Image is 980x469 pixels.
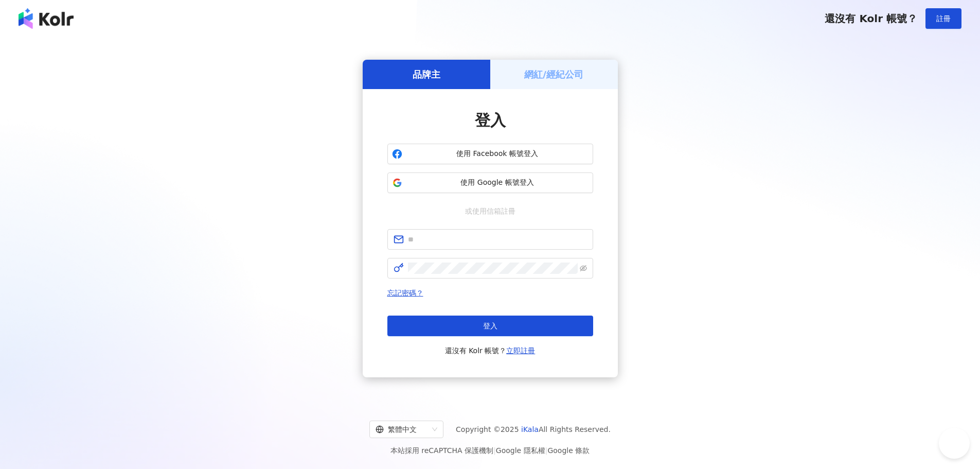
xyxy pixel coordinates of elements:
[456,423,611,436] span: Copyright © 2025 All Rights Reserved.
[390,444,590,457] span: 本站採用 reCAPTCHA 保護機制
[545,446,548,455] span: |
[483,322,497,330] span: 登入
[493,446,496,455] span: |
[387,289,423,297] a: 忘記密碼？
[521,425,539,433] a: iKala
[496,446,545,455] a: Google 隱私權
[825,12,917,25] span: 還沒有 Kolr 帳號？
[19,8,74,29] img: logo
[475,111,506,129] span: 登入
[580,265,587,272] span: eye-invisible
[406,178,589,188] span: 使用 Google 帳號登入
[939,428,970,459] iframe: Help Scout Beacon - Open
[387,172,593,193] button: 使用 Google 帳號登入
[387,316,593,336] button: 登入
[458,205,523,217] span: 或使用信箱註冊
[936,14,951,23] span: 註冊
[524,68,583,81] h5: 網紅/經紀公司
[547,446,590,455] a: Google 條款
[413,68,440,81] h5: 品牌主
[376,421,428,438] div: 繁體中文
[406,149,589,159] span: 使用 Facebook 帳號登入
[925,8,961,29] button: 註冊
[387,144,593,164] button: 使用 Facebook 帳號登入
[506,346,535,355] a: 立即註冊
[445,344,536,357] span: 還沒有 Kolr 帳號？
